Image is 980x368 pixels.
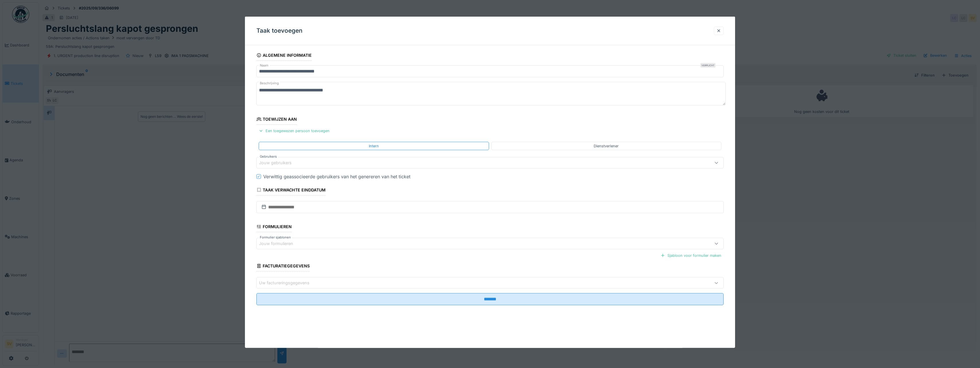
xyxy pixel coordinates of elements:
[256,51,312,61] div: Algemene informatie
[700,63,716,68] div: Verplicht
[594,143,619,148] div: Dienstverlener
[256,115,297,125] div: Toewijzen aan
[259,235,292,240] label: Formulier sjablonen
[259,80,280,87] label: Beschrijving
[259,240,301,247] div: Jouw formulieren
[259,160,300,166] div: Jouw gebruikers
[369,143,379,148] div: Intern
[256,262,310,271] div: Facturatiegegevens
[658,252,724,259] div: Sjabloon voor formulier maken
[259,63,270,68] label: Naam
[256,222,292,232] div: Formulieren
[263,173,410,180] div: Verwittig geassocieerde gebruikers van het genereren van het ticket
[256,186,326,195] div: Taak verwachte einddatum
[256,127,332,135] div: Een toegewezen persoon toevoegen
[256,27,303,34] h3: Taak toevoegen
[259,280,317,286] div: Uw factureringsgegevens
[259,154,278,159] label: Gebruikers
